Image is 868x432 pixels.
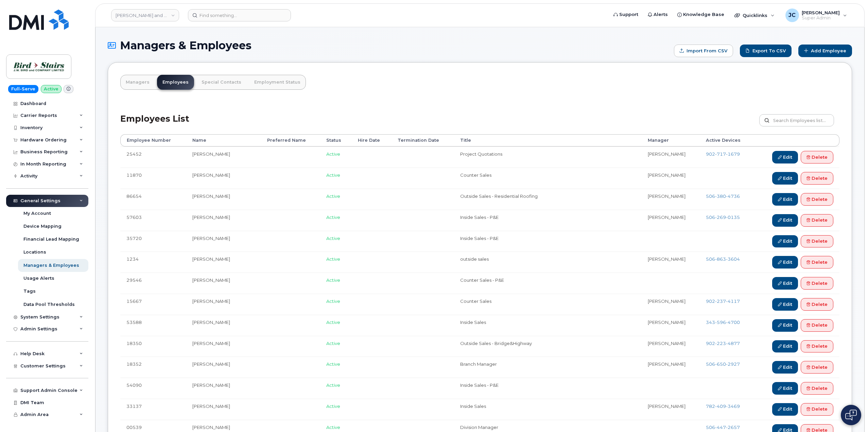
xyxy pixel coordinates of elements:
[715,425,726,430] span: 447
[715,193,726,199] span: 380
[186,399,261,420] td: [PERSON_NAME]
[648,256,694,262] li: [PERSON_NAME]
[120,357,186,378] td: 18352
[706,298,740,304] a: 9022374117
[326,298,340,304] span: Active
[326,214,340,220] span: Active
[706,256,740,262] a: 5068633604
[120,336,186,357] td: 18350
[715,403,726,409] span: 409
[186,357,261,378] td: [PERSON_NAME]
[772,277,798,290] a: Edit
[186,315,261,336] td: [PERSON_NAME]
[186,168,261,189] td: [PERSON_NAME]
[157,75,194,90] a: Employees
[326,193,340,199] span: Active
[120,399,186,420] td: 33137
[801,277,833,290] a: Delete
[120,114,189,134] h2: Employees List
[845,410,857,420] img: Open chat
[801,193,833,206] a: Delete
[454,378,642,399] td: Inside Sales - P&E
[454,146,642,168] td: Project Quotations
[674,45,733,57] form: Import from CSV
[726,319,740,325] span: 4700
[120,378,186,399] td: 54090
[249,75,306,90] a: Employment Status
[715,214,726,220] span: 269
[648,319,694,326] li: [PERSON_NAME]
[706,425,740,430] span: 506
[326,172,340,178] span: Active
[798,45,852,57] a: Add Employee
[454,357,642,378] td: Branch Manager
[454,189,642,210] td: Outside Sales - Residential Roofing
[648,172,694,178] li: [PERSON_NAME]
[186,210,261,231] td: [PERSON_NAME]
[186,336,261,357] td: [PERSON_NAME]
[772,256,798,269] a: Edit
[120,168,186,189] td: 11870
[706,256,740,262] span: 506
[392,134,454,146] th: Termination Date
[706,193,740,199] span: 506
[706,361,740,367] a: 5066502927
[454,336,642,357] td: Outside Sales - Bridge&Highway
[706,319,740,325] a: 3435964700
[706,298,740,304] span: 902
[715,361,726,367] span: 650
[120,252,186,273] td: 1234
[801,298,833,311] a: Delete
[120,273,186,294] td: 29546
[715,341,726,346] span: 223
[186,378,261,399] td: [PERSON_NAME]
[772,151,798,163] a: Edit
[801,340,833,353] a: Delete
[801,214,833,227] a: Delete
[772,172,798,185] a: Edit
[454,399,642,420] td: Inside Sales
[772,298,798,311] a: Edit
[772,340,798,353] a: Edit
[706,214,740,220] a: 5062690135
[706,361,740,367] span: 506
[120,134,186,146] th: Employee Number
[726,341,740,346] span: 4877
[186,294,261,315] td: [PERSON_NAME]
[706,403,740,409] a: 7824093469
[772,361,798,374] a: Edit
[706,151,740,157] a: 9027171679
[772,403,798,416] a: Edit
[715,298,726,304] span: 237
[648,193,694,200] li: [PERSON_NAME]
[120,189,186,210] td: 86654
[772,235,798,248] a: Edit
[801,403,833,416] a: Delete
[454,294,642,315] td: Counter Sales
[801,361,833,374] a: Delete
[648,298,694,305] li: [PERSON_NAME]
[454,273,642,294] td: Counter Sales - P&E
[715,256,726,262] span: 863
[186,189,261,210] td: [PERSON_NAME]
[726,214,740,220] span: 0135
[120,210,186,231] td: 57603
[261,134,320,146] th: Preferred Name
[706,425,740,430] a: 5064472657
[772,319,798,332] a: Edit
[706,214,740,220] span: 506
[320,134,352,146] th: Status
[706,319,740,325] span: 343
[726,151,740,157] span: 1679
[772,382,798,395] a: Edit
[715,151,726,157] span: 717
[715,319,726,325] span: 596
[801,151,833,163] a: Delete
[706,341,740,346] span: 902
[642,134,700,146] th: Manager
[108,39,671,51] h1: Managers & Employees
[706,341,740,346] a: 9022234877
[648,214,694,221] li: [PERSON_NAME]
[801,172,833,185] a: Delete
[326,256,340,262] span: Active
